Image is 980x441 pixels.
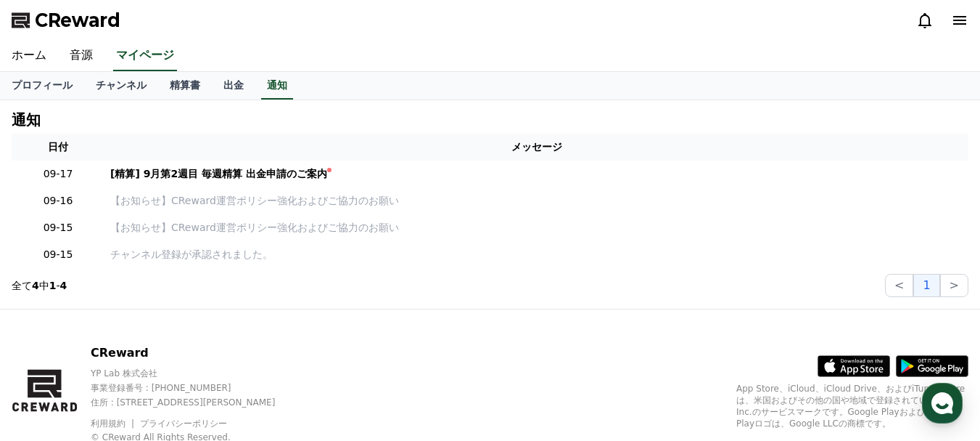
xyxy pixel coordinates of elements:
a: Settings [187,320,279,357]
p: CReward [91,344,300,362]
a: 出金 [212,72,255,100]
a: [精算] 9月第2週目 毎週精算 出金申請のご案内 [110,166,963,182]
a: Messages [96,320,187,357]
button: < [885,274,913,297]
div: [精算] 9月第2週目 毎週精算 出金申請のご案内 [110,166,327,182]
p: 全て 中 - [12,278,67,293]
p: 住所 : [STREET_ADDRESS][PERSON_NAME] [91,397,300,408]
strong: 4 [60,280,67,291]
span: CReward [35,9,120,32]
th: メッセージ [104,134,968,161]
a: マイページ [113,41,177,71]
a: CReward [12,9,120,32]
p: App Store、iCloud、iCloud Drive、およびiTunes Storeは、米国およびその他の国や地域で登録されているApple Inc.のサービスマークです。Google P... [736,383,968,429]
a: 利用規約 [91,418,136,429]
strong: 1 [49,280,57,291]
strong: 4 [32,280,39,291]
p: YP Lab 株式会社 [91,368,300,379]
h4: 通知 [12,112,41,128]
a: 【お知らせ】CReward運営ポリシー強化およびご協力のお願い [110,193,963,209]
p: 09-16 [17,193,99,209]
p: 09-15 [17,220,99,235]
p: 09-15 [17,247,99,262]
span: Home [37,342,62,354]
span: Settings [215,342,250,354]
span: Messages [120,343,163,355]
a: 【お知らせ】CReward運営ポリシー強化およびご協力のお願い [110,220,963,235]
p: チャンネル登録が承認されました。 [110,247,963,262]
a: Home [4,320,96,357]
a: 音源 [58,41,104,71]
a: 精算書 [158,72,212,100]
p: 09-17 [17,166,99,182]
button: 1 [913,274,939,297]
p: 事業登録番号 : [PHONE_NUMBER] [91,382,300,394]
a: プライバシーポリシー [140,418,227,429]
a: チャンネル [84,72,158,100]
button: > [940,274,968,297]
th: 日付 [12,134,104,161]
a: 通知 [261,72,293,100]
